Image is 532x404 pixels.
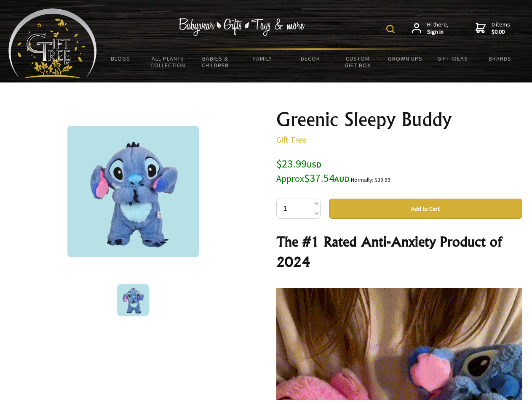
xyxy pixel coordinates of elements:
[492,21,510,36] span: 0 items
[276,109,522,130] h1: Greenic Sleepy Buddy
[286,50,334,67] a: Decor
[8,8,97,78] img: Babyware - Gifts - Toys and more...
[67,126,199,257] img: Greenic Sleepy Buddy
[492,28,510,36] strong: $0.00
[329,199,522,219] button: Add to Cart
[117,284,149,316] img: Greenic Sleepy Buddy
[429,50,476,67] a: Gift Ideas
[412,21,449,36] a: Hi there,Sign in
[427,21,449,36] span: Hi there,
[334,50,382,74] a: Custom Gift Box
[476,50,524,67] a: Brands
[307,160,321,170] span: USD
[144,50,192,74] a: All Plants Collection
[381,50,429,67] a: Grown Ups
[476,21,510,36] a: 0 items$0.00
[276,173,304,184] small: Approx
[192,50,239,74] a: Babies & Children
[97,50,144,67] a: BLOGS
[386,25,395,33] img: product search
[276,157,350,185] span: $23.99 $37.54
[276,134,306,145] a: Gift Tree
[427,28,449,36] strong: Sign in
[276,233,502,270] strong: The #1 Rated Anti-Anxiety Product of 2024
[334,174,350,184] span: AUD
[351,176,390,183] small: Normally: $39.99
[239,50,287,67] a: Family
[179,18,305,36] img: Babywear - Gifts - Toys & more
